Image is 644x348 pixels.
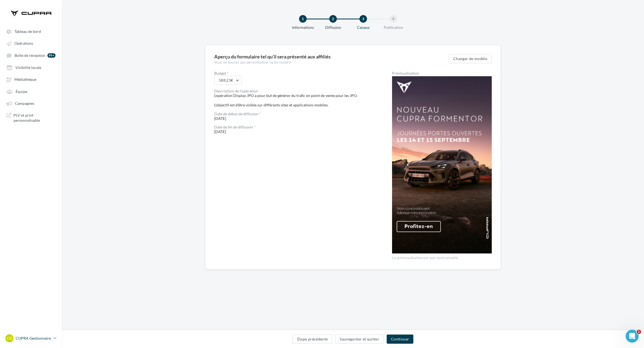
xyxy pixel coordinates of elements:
[3,38,59,48] a: Opérations
[16,336,51,341] p: CUPRA Gestionnaire
[214,54,449,59] h3: Aperçu du formulaire tel qu’il sera présenté aux affiliés
[3,50,59,60] a: Boîte de réception 99+
[15,65,41,70] span: Visibilité locale
[214,93,375,98] div: L'opération Display JPO a pour but de générer du trafic en point de vente pour les JPO.
[214,125,375,134] span: [DATE]
[390,15,397,23] div: 4
[214,112,375,121] span: [DATE]
[335,335,384,344] button: Sauvegarder et quitter
[15,29,41,34] span: Tableau de bord
[14,77,36,82] span: Médiathèque
[392,253,492,260] div: La prévisualisation est non-contractuelle
[214,125,375,129] div: Date de fin de diffusion *
[214,71,375,75] label: Budget *
[47,53,56,58] div: 99+
[14,41,33,46] span: Opérations
[329,15,337,23] div: 2
[15,53,45,58] span: Boîte de réception
[449,54,492,63] button: Changer de modèle
[4,333,58,343] a: CG CUPRA Gestionnaire
[214,112,375,116] div: Date de début de diffusion *
[376,25,411,30] div: Publication
[3,98,59,108] a: Campagnes
[15,101,34,106] span: Campagnes
[3,110,59,125] a: PLV et print personnalisable
[13,113,56,123] span: PLV et print personnalisable
[637,330,641,334] span: 1
[293,335,333,344] button: Étape précédente
[3,26,59,36] a: Tableau de bord
[286,25,320,30] div: Informations
[214,89,375,93] div: Description de l'opération
[214,76,242,85] button: 588.23€
[16,89,27,94] span: Équipe
[299,15,307,23] div: 1
[626,330,639,343] iframe: Intercom live chat
[392,71,492,75] div: Prévisualisation
[392,76,492,253] img: display-ads-preview
[346,25,380,30] div: Canaux
[387,335,413,344] button: Continuer
[3,86,59,96] a: Équipe
[7,336,12,341] span: CG
[214,102,375,107] div: L'objectif est d'être visible sur différents sites et applications mobiles.
[3,74,59,84] a: Médiathèque
[214,60,449,65] div: Vous ne pouvez pas personnaliser ce formulaire
[359,15,367,23] div: 3
[3,62,59,72] a: Visibilité locale
[316,25,350,30] div: Diffusion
